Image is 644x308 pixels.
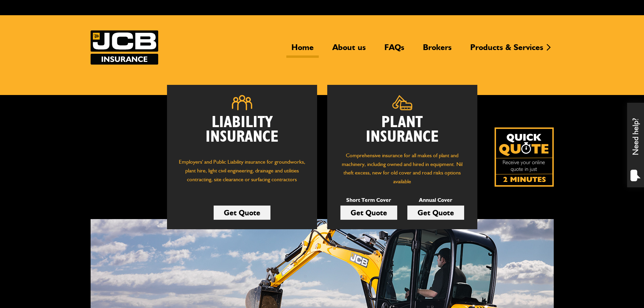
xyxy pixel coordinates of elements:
[407,206,464,220] a: Get Quote
[465,42,548,58] a: Products & Services
[177,115,307,151] h2: Liability Insurance
[379,42,409,58] a: FAQs
[340,196,397,205] p: Short Term Cover
[418,42,457,58] a: Brokers
[337,151,467,186] p: Comprehensive insurance for all makes of plant and machinery, including owned and hired in equipm...
[340,206,397,220] a: Get Quote
[337,115,467,144] h2: Plant Insurance
[327,42,371,58] a: About us
[91,30,158,65] a: JCB Insurance Services
[627,103,644,187] div: Need help?
[286,42,319,58] a: Home
[407,196,464,205] p: Annual Cover
[177,158,307,190] p: Employers' and Public Liability insurance for groundworks, plant hire, light civil engineering, d...
[495,127,554,187] a: Get your insurance quote isn just 2-minutes
[91,30,158,65] img: JCB Insurance Services logo
[495,127,554,187] img: Quick Quote
[214,206,270,220] a: Get Quote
